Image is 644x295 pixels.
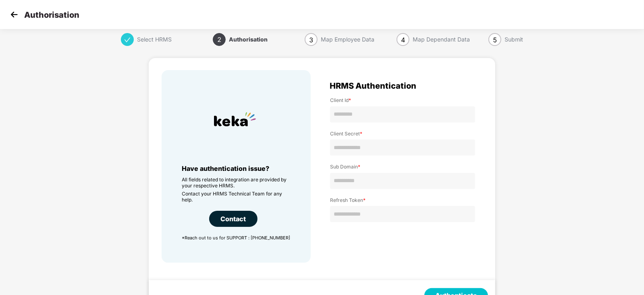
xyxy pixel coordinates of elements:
p: Authorisation [24,10,79,20]
div: Map Dependant Data [413,33,470,46]
span: Have authentication issue? [182,164,269,172]
div: Authorisation [229,33,268,46]
p: *Reach out to us for SUPPORT : [PHONE_NUMBER] [182,235,291,241]
span: check [124,37,131,43]
p: Contact your HRMS Technical Team for any help. [182,191,291,203]
label: Client Secret [330,131,475,137]
div: Map Employee Data [321,33,374,46]
img: svg+xml;base64,PHN2ZyB4bWxucz0iaHR0cDovL3d3dy53My5vcmcvMjAwMC9zdmciIHdpZHRoPSIzMCIgaGVpZ2h0PSIzMC... [8,8,20,21]
span: 4 [401,36,405,44]
span: 3 [309,36,313,44]
img: HRMS Company Icon [206,90,264,148]
div: Submit [505,33,523,46]
span: 2 [217,35,221,44]
label: Sub Domain [330,164,475,170]
p: All fields related to integration are provided by your respective HRMS. [182,177,291,189]
div: Contact [209,211,258,227]
span: 5 [493,36,497,44]
div: Select HRMS [137,33,172,46]
label: Refresh Token [330,197,475,203]
span: HRMS Authentication [330,83,416,89]
label: Client Id [330,97,475,103]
